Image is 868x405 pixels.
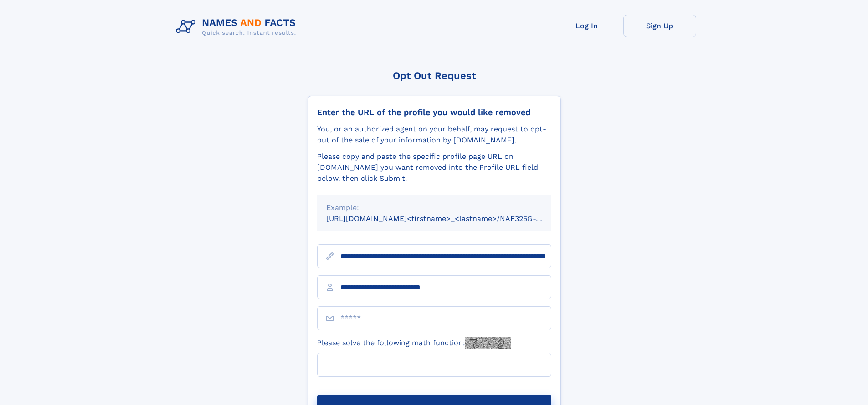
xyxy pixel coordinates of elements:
[317,151,551,184] div: Please copy and paste the specific profile page URL on [DOMAIN_NAME] you want removed into the Pr...
[326,202,542,213] div: Example:
[317,337,511,349] label: Please solve the following math function:
[326,214,569,223] small: [URL][DOMAIN_NAME]<firstname>_<lastname>/NAF325G-xxxxxxxx
[317,107,551,117] div: Enter the URL of the profile you would like removed
[550,15,623,37] a: Log In
[172,15,303,39] img: Logo Names and Facts
[308,70,561,81] div: Opt Out Request
[623,15,696,37] a: Sign Up
[317,124,551,146] div: You, or an authorized agent on your behalf, may request to opt-out of the sale of your informatio...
